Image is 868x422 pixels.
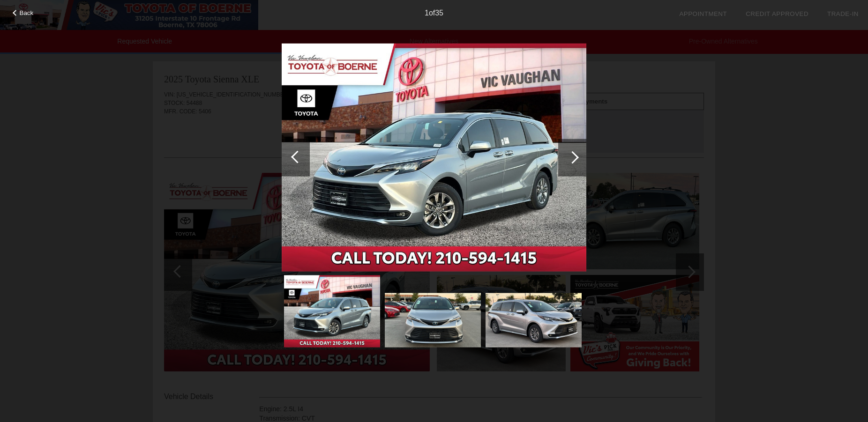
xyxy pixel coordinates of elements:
span: Back [20,9,34,16]
a: Trade-In [827,10,859,17]
img: image.aspx [486,293,582,347]
img: image.aspx [282,43,586,272]
a: Credit Approved [746,10,808,17]
a: Appointment [679,10,727,17]
span: 35 [435,9,443,17]
img: image.aspx [284,275,380,348]
span: 1 [425,9,429,17]
img: image.aspx [385,293,481,347]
